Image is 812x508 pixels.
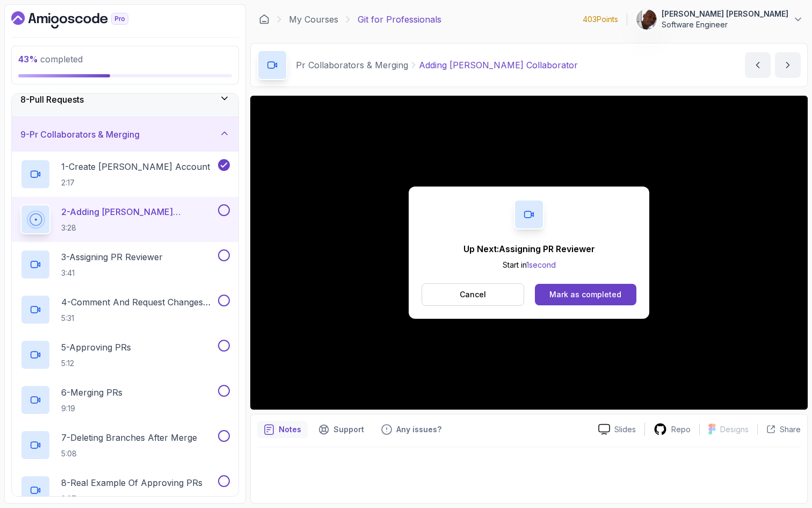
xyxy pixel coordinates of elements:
button: 6-Merging PRs9:19 [20,385,230,415]
p: Share [780,424,801,435]
span: completed [18,54,83,65]
a: Slides [590,424,644,435]
button: Cancel [422,283,524,306]
button: Feedback button [375,421,448,438]
p: Repo [671,424,691,435]
p: Git for Professionals [358,13,441,26]
p: 3:41 [61,268,163,278]
p: 3:28 [61,223,216,233]
button: 8-Real Example Of Approving PRs3:27 [20,475,230,505]
p: 2 - Adding [PERSON_NAME] Collaborator [61,205,216,218]
p: Adding [PERSON_NAME] Collaborator [419,59,578,71]
span: 1 second [526,260,556,269]
p: Cancel [460,289,486,300]
p: 6 - Merging PRs [61,386,122,399]
p: 9:19 [61,403,122,414]
p: 5:08 [61,448,197,459]
button: 2-Adding [PERSON_NAME] Collaborator3:28 [20,204,230,234]
p: Notes [279,424,301,435]
p: Slides [614,424,636,435]
button: next content [775,52,801,78]
p: Any issues? [396,424,441,435]
p: 8 - Real Example Of Approving PRs [61,476,202,489]
p: 4 - Comment And Request Changes From PR [61,296,216,309]
button: user profile image[PERSON_NAME] [PERSON_NAME]Software Engineer [636,9,803,30]
button: 9-Pr Collaborators & Merging [12,117,238,152]
a: My Courses [289,13,338,26]
p: 5:31 [61,313,216,324]
p: Up Next: Assigning PR Reviewer [463,242,595,255]
button: notes button [257,421,308,438]
button: 8-Pull Requests [12,82,238,117]
p: [PERSON_NAME] [PERSON_NAME] [662,9,788,19]
h3: 8 - Pull Requests [20,93,84,106]
iframe: 3 - Adding Jamila as Collaborator [250,96,808,410]
span: 43 % [18,54,38,65]
p: 5:12 [61,358,131,369]
p: Pr Collaborators & Merging [296,59,408,71]
p: Software Engineer [662,19,788,30]
button: 4-Comment And Request Changes From PR5:31 [20,295,230,325]
p: Start in [463,260,595,270]
a: Dashboard [259,14,270,25]
p: 3:27 [61,493,202,504]
button: Support button [312,421,371,438]
button: 1-Create [PERSON_NAME] Account2:17 [20,159,230,189]
a: Dashboard [11,11,153,28]
button: previous content [745,52,771,78]
p: 2:17 [61,177,210,188]
p: 1 - Create [PERSON_NAME] Account [61,160,210,173]
p: 7 - Deleting Branches After Merge [61,431,197,444]
p: 403 Points [583,14,618,25]
button: Share [757,424,801,435]
p: 3 - Assigning PR Reviewer [61,251,163,263]
button: 5-Approving PRs5:12 [20,340,230,370]
a: Repo [645,423,699,436]
button: Mark as completed [535,284,636,305]
p: 5 - Approving PRs [61,341,131,354]
img: user profile image [636,9,657,30]
p: Designs [720,424,749,435]
h3: 9 - Pr Collaborators & Merging [20,128,140,141]
div: Mark as completed [549,289,621,300]
p: Support [334,424,364,435]
button: 3-Assigning PR Reviewer3:41 [20,249,230,280]
button: 7-Deleting Branches After Merge5:08 [20,430,230,460]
